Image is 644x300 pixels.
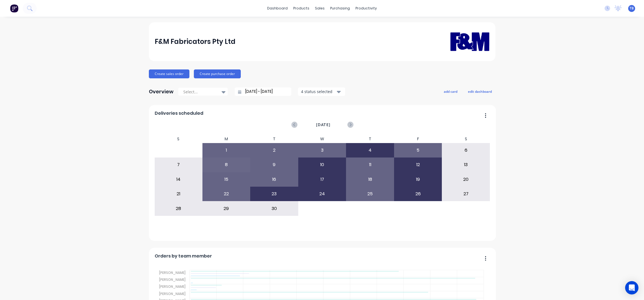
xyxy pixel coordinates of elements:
div: W [298,135,346,143]
div: T [346,135,394,143]
div: 9 [250,158,298,172]
div: 4 [346,143,394,157]
span: [DATE] [316,122,330,128]
span: Deliveries scheduled [155,110,203,117]
div: S [154,135,202,143]
div: 13 [442,158,490,172]
div: products [290,4,312,12]
div: 16 [250,172,298,186]
div: 18 [346,172,394,186]
button: Create sales order [149,69,189,78]
div: 10 [299,158,346,172]
div: Overview [149,86,174,97]
div: 1 [203,143,250,157]
div: M [202,135,250,143]
div: 2 [250,143,298,157]
span: Orders by team member [155,253,212,259]
img: F&M Fabricators Pty Ltd [450,24,489,59]
div: 27 [442,187,490,201]
div: T [250,135,298,143]
button: add card [440,88,461,95]
div: 26 [394,187,442,201]
tspan: [PERSON_NAME] [159,291,186,296]
div: F&M Fabricators Pty Ltd [155,36,235,47]
div: 3 [299,143,346,157]
tspan: [PERSON_NAME] [159,270,186,275]
img: Factory [10,4,18,12]
div: F [394,135,442,143]
div: 5 [394,143,442,157]
div: 28 [155,201,202,215]
button: edit dashboard [464,88,495,95]
tspan: [PERSON_NAME] [159,284,186,289]
div: productivity [353,4,380,12]
tspan: [PERSON_NAME] [159,277,186,282]
div: 20 [442,172,490,186]
div: 12 [394,158,442,172]
div: 11 [346,158,394,172]
div: 15 [203,172,250,186]
div: 21 [155,187,202,201]
div: 17 [299,172,346,186]
div: S [442,135,490,143]
button: Create purchase order [194,69,241,78]
div: 14 [155,172,202,186]
button: 4 status selected [298,87,345,96]
div: 4 status selected [301,89,336,94]
div: 22 [203,187,250,201]
div: Open Intercom Messenger [625,281,638,294]
div: 24 [299,187,346,201]
div: 7 [155,158,202,172]
div: 23 [250,187,298,201]
div: 19 [394,172,442,186]
div: 30 [250,201,298,215]
div: 8 [203,158,250,172]
div: 25 [346,187,394,201]
div: 29 [203,201,250,215]
div: 6 [442,143,490,157]
span: TB [630,6,634,11]
a: dashboard [264,4,290,12]
div: purchasing [327,4,353,12]
div: sales [312,4,327,12]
